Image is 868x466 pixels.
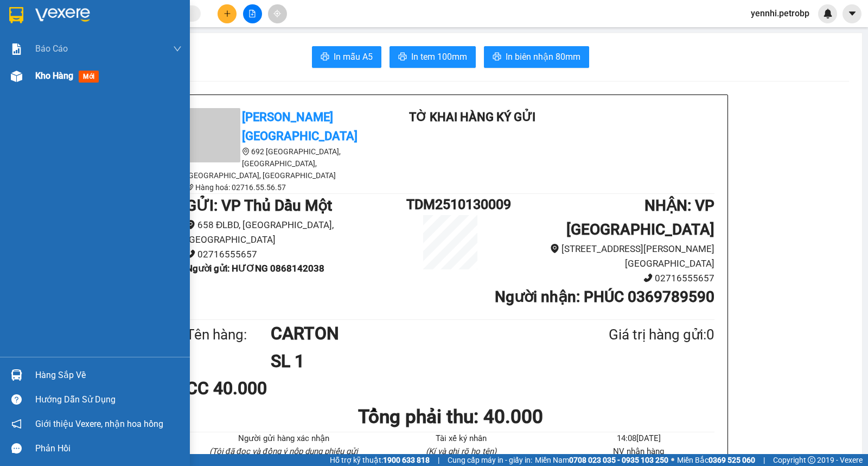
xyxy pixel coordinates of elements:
[186,197,332,215] b: GỬI : VP Thủ Dầu Một
[398,52,407,62] span: printer
[186,324,271,346] div: Tên hàng:
[677,454,755,466] span: Miền Bắc
[186,218,406,247] li: 658 ĐLBD, [GEOGRAPHIC_DATA], [GEOGRAPHIC_DATA]
[11,443,22,454] span: message
[709,456,755,464] strong: 0369 525 060
[268,4,287,23] button: aim
[406,194,494,215] h1: TDM2510130009
[35,392,182,408] div: Hướng dẫn sử dụng
[242,110,358,143] b: [PERSON_NAME][GEOGRAPHIC_DATA]
[671,458,674,462] span: ⚪️
[569,456,668,464] strong: 0708 023 035 - 0935 103 250
[271,348,556,375] h1: SL 1
[563,445,714,458] li: NV nhận hàng
[563,432,714,445] li: 14:08[DATE]
[11,394,22,405] span: question-circle
[218,4,237,23] button: plus
[35,440,182,457] div: Phản hồi
[847,9,857,18] span: caret-down
[494,242,714,270] li: [STREET_ADDRESS][PERSON_NAME] [GEOGRAPHIC_DATA]
[224,10,231,17] span: plus
[643,273,653,282] span: phone
[35,367,182,383] div: Hàng sắp về
[271,320,556,347] h1: CARTON
[173,45,182,53] span: down
[9,7,23,23] img: logo-vxr
[186,220,195,229] span: environment
[330,454,430,466] span: Hỗ trợ kỹ thuật:
[385,432,537,445] li: Tài xế ký nhân
[186,247,406,262] li: 02716555657
[11,43,22,55] img: solution-icon
[11,419,22,429] span: notification
[312,46,381,68] button: printerIn mẫu A5
[409,110,535,124] b: TỜ KHAI HÀNG KÝ GỬI
[506,50,580,64] span: In biên nhận 80mm
[186,263,324,274] b: Người gửi : HƯƠNG 0868142038
[411,50,467,64] span: In tem 100mm
[808,456,815,464] span: copyright
[11,369,22,381] img: warehouse-icon
[186,375,360,402] div: CC 40.000
[273,10,281,17] span: aim
[550,244,559,253] span: environment
[242,148,250,155] span: environment
[186,249,195,259] span: phone
[495,288,714,306] b: Người nhận : PHÚC 0369789590
[35,71,73,81] span: Kho hàng
[556,324,714,346] div: Giá trị hàng gửi: 0
[79,71,99,83] span: mới
[186,184,194,191] span: phone
[186,402,714,432] h1: Tổng phải thu: 40.000
[186,181,381,193] li: Hàng hoá: 02716.55.56.57
[321,52,329,62] span: printer
[484,46,589,68] button: printerIn biên nhận 80mm
[535,454,668,466] span: Miền Nam
[35,417,163,431] span: Giới thiệu Vexere, nhận hoa hồng
[494,271,714,286] li: 02716555657
[742,7,818,20] span: yennhi.petrobp
[35,42,68,55] span: Báo cáo
[448,454,532,466] span: Cung cấp máy in - giấy in:
[390,46,476,68] button: printerIn tem 100mm
[243,4,262,23] button: file-add
[438,454,439,466] span: |
[493,52,501,62] span: printer
[334,50,373,64] span: In mẫu A5
[383,456,430,464] strong: 1900 633 818
[208,432,359,445] li: Người gửi hàng xác nhận
[186,146,381,181] li: 692 [GEOGRAPHIC_DATA], [GEOGRAPHIC_DATA], [GEOGRAPHIC_DATA], [GEOGRAPHIC_DATA]
[426,446,496,456] i: (Kí và ghi rõ họ tên)
[823,9,833,18] img: icon-new-feature
[248,10,256,17] span: file-add
[11,71,22,82] img: warehouse-icon
[843,4,861,23] button: caret-down
[763,454,765,466] span: |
